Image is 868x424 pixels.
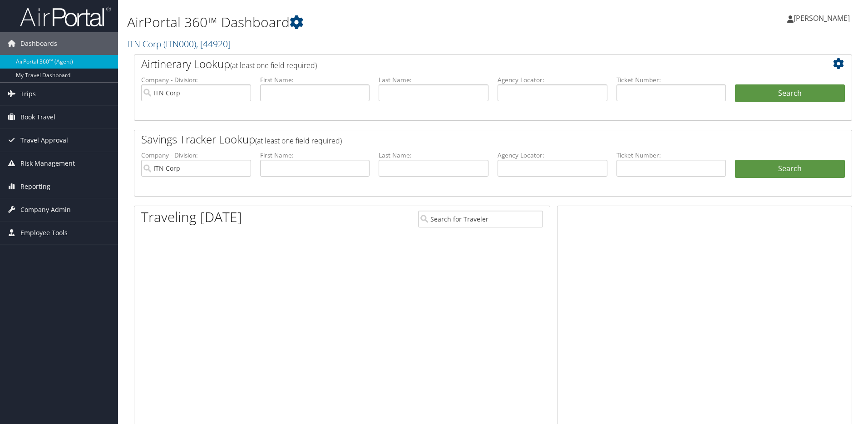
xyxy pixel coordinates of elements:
[260,151,370,160] label: First Name:
[418,211,543,227] input: Search for Traveler
[196,38,231,50] span: , [ 44920 ]
[735,160,845,178] a: Search
[735,84,845,103] button: Search
[141,132,785,147] h2: Savings Tracker Lookup
[230,60,317,70] span: (at least one field required)
[20,106,55,128] span: Book Travel
[794,13,850,23] span: [PERSON_NAME]
[379,75,488,84] label: Last Name:
[141,207,242,227] h1: Traveling [DATE]
[141,56,785,72] h2: Airtinerary Lookup
[163,38,196,50] span: ( ITN000 )
[20,6,111,27] img: airportal-logo.png
[127,38,231,50] a: ITN Corp
[20,222,68,244] span: Employee Tools
[379,151,488,160] label: Last Name:
[141,151,251,160] label: Company - Division:
[141,160,251,177] input: search accounts
[20,175,50,198] span: Reporting
[20,83,36,105] span: Trips
[498,151,607,160] label: Agency Locator:
[20,198,71,221] span: Company Admin
[498,75,607,84] label: Agency Locator:
[20,129,68,152] span: Travel Approval
[260,75,370,84] label: First Name:
[127,13,615,32] h1: AirPortal 360™ Dashboard
[255,136,342,146] span: (at least one field required)
[616,151,726,160] label: Ticket Number:
[141,75,251,84] label: Company - Division:
[616,75,726,84] label: Ticket Number:
[20,152,75,175] span: Risk Management
[20,32,57,55] span: Dashboards
[787,5,859,32] a: [PERSON_NAME]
